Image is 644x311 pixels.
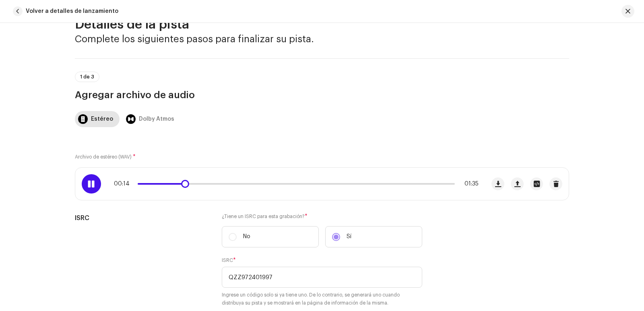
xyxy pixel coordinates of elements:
h5: ISRC [75,213,209,223]
small: Ingrese un código solo si ya tiene uno. De lo contrario, se generará uno cuando distribuya su pis... [222,291,422,307]
h2: Detalles de la pista [75,16,569,33]
p: Sí [347,233,351,241]
p: No [243,233,250,241]
label: ISRC [222,257,236,264]
h3: Complete los siguientes pasos para finalizar su pista. [75,33,569,45]
div: Dolby Atmos [139,111,174,127]
h3: Agregar archivo de audio [75,89,569,101]
span: 01:35 [458,181,479,187]
input: ABXYZ####### [222,267,422,288]
label: ¿Tiene un ISRC para esta grabación? [222,213,422,220]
